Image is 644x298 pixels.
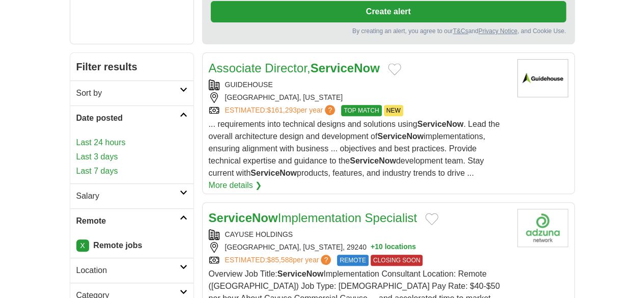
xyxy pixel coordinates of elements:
a: Salary [70,183,193,208]
a: Privacy Notice [478,28,517,35]
h2: Location [76,264,180,277]
button: Create alert [211,1,566,22]
h2: Date posted [76,112,180,124]
a: Sort by [70,80,193,105]
span: CLOSING SOON [371,255,423,266]
strong: ServiceNow [350,156,396,165]
span: ? [321,255,331,265]
a: Associate Director,ServiceNow [209,61,380,75]
div: By creating an alert, you agree to our and , and Cookie Use. [211,26,566,36]
a: ESTIMATED:$85,588per year? [225,255,333,266]
a: X [76,239,89,252]
a: Last 3 days [76,151,187,163]
div: [GEOGRAPHIC_DATA], [US_STATE] [209,92,509,103]
img: Guidehouse logo [517,59,568,97]
strong: ServiceNow [250,169,297,177]
h2: Remote [76,215,180,227]
span: + [371,242,375,253]
a: Last 24 hours [76,137,187,149]
span: $161,293 [267,106,296,114]
span: ... requirements into technical designs and solutions using . Lead the overall architecture desig... [209,120,500,177]
span: REMOTE [337,255,368,266]
button: Add to favorite jobs [425,213,438,225]
a: More details ❯ [209,179,262,192]
h2: Sort by [76,87,180,99]
a: Date posted [70,105,193,130]
div: [GEOGRAPHIC_DATA], [US_STATE], 29240 [209,242,509,253]
a: Location [70,258,193,283]
strong: ServiceNow [417,120,464,128]
span: $85,588 [267,256,293,264]
button: Add to favorite jobs [388,63,401,75]
img: Company logo [517,209,568,247]
a: ServiceNowImplementation Specialist [209,211,417,225]
a: ESTIMATED:$161,293per year? [225,105,338,116]
a: Last 7 days [76,165,187,177]
button: +10 locations [371,242,416,253]
strong: ServiceNow [311,61,380,75]
strong: ServiceNow [277,269,324,278]
strong: ServiceNow [209,211,278,225]
strong: Remote jobs [93,241,142,250]
span: TOP MATCH [341,105,381,116]
span: NEW [384,105,403,116]
h2: Filter results [70,53,193,80]
a: T&Cs [453,28,468,35]
h2: Salary [76,190,180,202]
a: GUIDEHOUSE [225,80,273,89]
span: ? [325,105,335,115]
a: Remote [70,208,193,233]
strong: ServiceNow [377,132,424,141]
div: CAYUSE HOLDINGS [209,229,509,240]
